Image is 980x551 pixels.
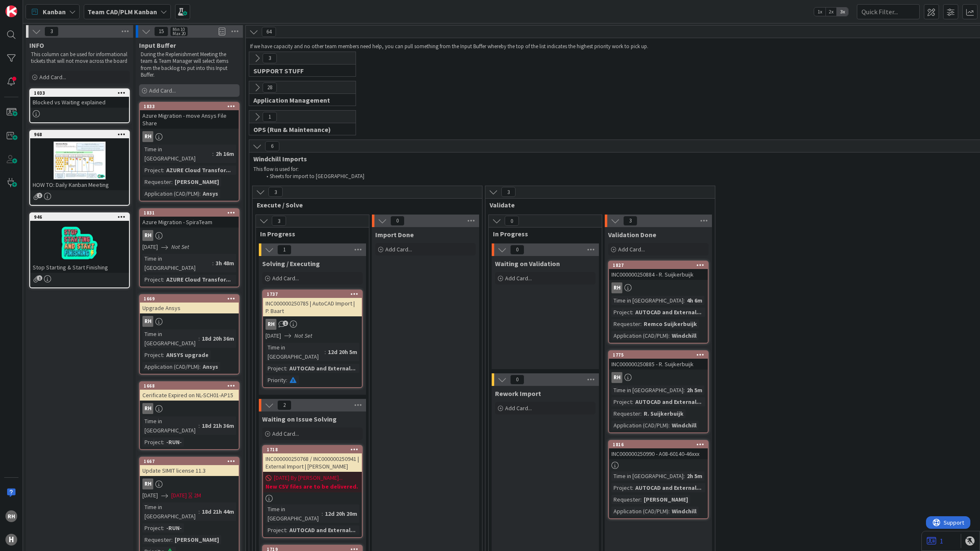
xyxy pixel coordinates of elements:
div: [PERSON_NAME] [173,177,221,186]
div: 1827INC000000250884 - R. Suijkerbuijk [609,261,708,280]
div: 1833 [140,103,239,110]
div: Application (CAD/PLM) [611,421,668,430]
p: During the Replenishment Meeting the team & Team Manager will select items from the backlog to pu... [141,51,238,78]
span: [DATE] [142,491,158,500]
div: 1827 [609,261,708,269]
span: 1 [263,112,277,122]
span: Validate [490,201,704,209]
span: Add Card... [505,274,532,282]
div: RH [609,372,708,383]
div: 1667Update SIMIT license 11.3 [140,458,239,476]
span: 0 [510,375,524,385]
span: 64 [262,27,276,37]
div: RH [609,282,708,293]
span: In Progress [260,230,358,238]
div: Time in [GEOGRAPHIC_DATA] [611,296,683,305]
div: Project [611,483,632,492]
span: Add Card... [385,246,412,253]
div: Azure Migration - SpiraTeam [140,217,239,228]
div: RH [140,479,239,489]
span: : [286,375,287,385]
div: 2h 5m [685,471,704,481]
div: 1667 [140,458,239,465]
span: 3 [268,187,283,197]
i: Not Set [171,243,189,251]
div: Stop Starting & Start Finishing [30,262,129,273]
a: 1033Blocked vs Waiting explained [29,88,130,123]
span: 2x [825,8,837,16]
div: 1033 [34,90,129,96]
div: Cerificate Expired on NL-SCH01-AP15 [140,390,239,401]
span: : [163,275,164,284]
span: 15 [154,26,168,36]
span: : [163,523,164,533]
div: 1737 [263,290,362,298]
div: Windchill [670,331,699,340]
div: Remco Suijkerbuijk [642,319,699,329]
a: 1668Cerificate Expired on NL-SCH01-AP15RHTime in [GEOGRAPHIC_DATA]:18d 21h 36mProject:-RUN- [139,381,240,450]
div: 1775 [613,352,708,358]
div: Priority [266,375,286,385]
span: 0 [505,216,519,226]
div: -RUN- [164,523,184,533]
div: Upgrade Ansys [140,303,239,313]
a: 1718INC000000250768 / INC000000250941 | External Import | [PERSON_NAME][DATE] By [PERSON_NAME]...... [262,445,363,538]
a: 1 [927,536,943,546]
span: 3 [263,53,277,63]
p: This column can be used for informational tickets that will not move across the board [31,51,128,65]
div: 12d 20h 20m [323,509,359,518]
div: 1816INC000000250990 - A08-60140-46xxx [609,441,708,459]
div: Project [142,523,163,533]
span: 3 [623,216,637,226]
div: Time in [GEOGRAPHIC_DATA] [142,416,199,435]
div: 1833 [144,103,239,109]
div: Ansys [201,362,220,371]
span: : [683,296,685,305]
span: : [640,495,642,504]
div: [PERSON_NAME] [173,535,221,544]
div: 946 [34,214,129,220]
span: : [212,149,214,158]
span: 1 [37,275,42,281]
a: 1775INC000000250885 - R. SuijkerbuijkRHTime in [GEOGRAPHIC_DATA]:2h 5mProject:AUTOCAD and Externa... [608,350,709,433]
div: RH [142,230,153,241]
span: 1 [277,245,291,255]
span: Application Management [253,96,345,104]
span: 2 [277,400,291,410]
span: Execute / Solve [257,201,472,209]
a: 1816INC000000250990 - A08-60140-46xxxTime in [GEOGRAPHIC_DATA]:2h 5mProject:AUTOCAD and External.... [608,440,709,519]
span: Rework Import [495,389,541,398]
div: 968HOW TO: Daily Kanban Meeting [30,131,129,190]
div: 1831Azure Migration - SpiraTeam [140,209,239,228]
span: [DATE] [142,243,158,251]
div: AZURE Cloud Transfor... [164,166,233,175]
div: AUTOCAD and External... [287,364,358,373]
div: 3h 48m [214,259,236,268]
b: Team CAD/PLM Kanban [88,8,157,16]
span: : [212,259,214,268]
span: [DATE] [171,491,187,500]
div: RH [611,282,622,293]
div: 1033 [30,89,129,97]
div: Time in [GEOGRAPHIC_DATA] [266,343,325,361]
span: Add Card... [149,87,176,94]
div: RH [266,319,276,330]
span: : [286,364,287,373]
div: Project [142,437,163,447]
div: 2h 5m [685,385,704,395]
div: AZURE Cloud Transfor... [164,275,233,284]
div: Min 10 [173,27,185,31]
div: Application (CAD/PLM) [142,362,199,371]
div: INC000000250990 - A08-60140-46xxx [609,448,708,459]
span: : [163,350,164,360]
div: RH [140,230,239,241]
span: 3x [837,8,848,16]
div: AUTOCAD and External... [633,483,704,492]
div: Project [266,364,286,373]
div: RH [142,403,153,414]
div: Time in [GEOGRAPHIC_DATA] [611,385,683,395]
span: 28 [263,83,277,93]
span: : [199,362,201,371]
div: 1669Upgrade Ansys [140,295,239,313]
div: 1737INC000000250785 | AutoCAD Import | P. Baart [263,290,362,316]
